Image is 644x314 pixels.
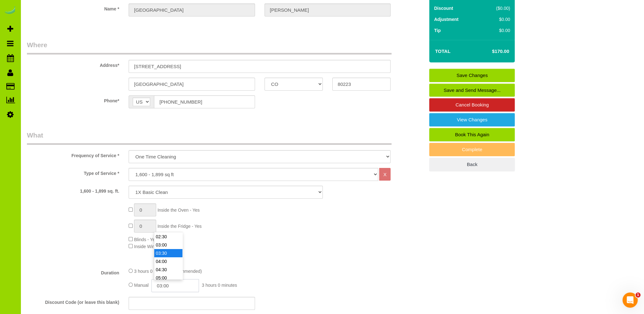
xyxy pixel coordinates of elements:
[429,113,515,126] a: View Changes
[129,78,255,91] input: City*
[154,274,182,282] li: 05:00
[157,208,200,213] span: Inside the Oven - Yes
[434,16,458,22] label: Adjustment
[473,49,509,54] h4: $170.00
[154,241,182,249] li: 03:00
[22,267,124,276] label: Duration
[154,266,182,274] li: 04:30
[22,186,124,194] label: 1,600 - 1,899 sq. ft.
[134,269,202,274] span: 3 hours 0 minutes (recommended)
[22,168,124,176] label: Type of Service *
[481,5,510,11] div: ($0.00)
[265,3,391,16] input: Last Name*
[134,237,157,242] span: Blinds - Yes
[429,69,515,82] a: Save Changes
[134,244,176,249] span: Inside Windows - Yes
[27,131,392,145] legend: What
[22,297,124,305] label: Discount Code (or leave this blank)
[22,95,124,104] label: Phone*
[134,283,149,288] span: Manual
[27,40,392,54] legend: Where
[429,158,515,171] a: Back
[332,78,391,91] input: Zip Code*
[154,257,182,266] li: 04:00
[22,150,124,159] label: Frequency of Service *
[429,128,515,141] a: Book This Again
[435,48,450,54] strong: Total
[622,292,638,308] iframe: Intercom live chat
[154,233,182,241] li: 02:30
[154,95,255,108] input: Phone*
[22,60,124,68] label: Address*
[429,98,515,112] a: Cancel Booking
[157,224,201,229] span: Inside the Fridge - Yes
[4,6,16,15] img: Automaid Logo
[481,16,510,22] div: $0.00
[129,3,255,16] input: First Name*
[434,5,453,11] label: Discount
[202,283,237,288] span: 3 hours 0 minutes
[22,3,124,12] label: Name *
[434,27,441,34] label: Tip
[154,249,182,257] li: 03:30
[635,292,641,298] span: 1
[429,84,515,97] a: Save and Send Message...
[481,27,510,34] div: $0.00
